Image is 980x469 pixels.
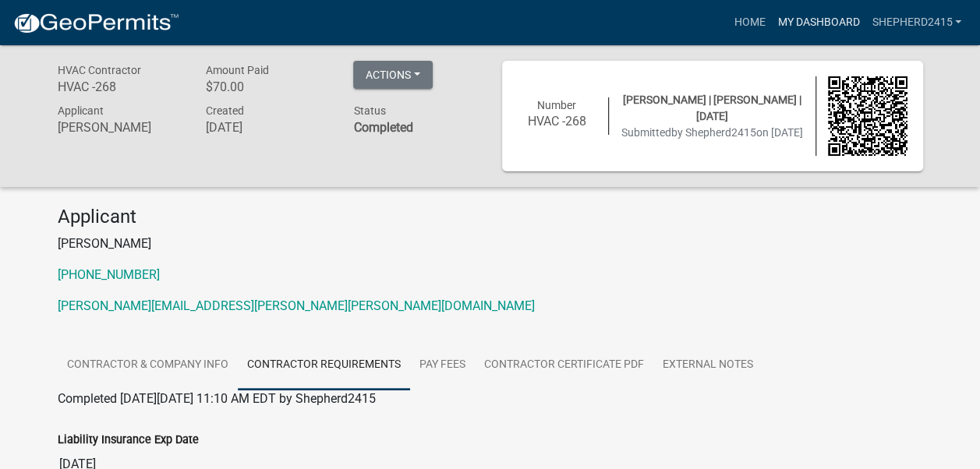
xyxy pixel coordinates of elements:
h6: [DATE] [205,120,330,135]
button: Actions [353,61,433,89]
a: Pay Fees [410,340,475,390]
a: [PERSON_NAME][EMAIL_ADDRESS][PERSON_NAME][PERSON_NAME][DOMAIN_NAME] [58,298,535,313]
h6: HVAC -268 [58,79,182,94]
strong: Completed [353,120,412,135]
span: Submitted on [DATE] [621,126,803,139]
span: Status [353,104,385,117]
a: Home [727,8,771,37]
a: My Dashboard [771,8,865,37]
span: Completed [DATE][DATE] 11:10 AM EDT by Shepherd2415 [58,391,376,406]
span: Applicant [58,104,104,117]
h6: [PERSON_NAME] [58,120,182,135]
img: QR code [828,76,907,156]
h4: Applicant [58,206,923,228]
h6: HVAC -268 [518,114,597,129]
p: [PERSON_NAME] [58,235,923,253]
a: [PHONE_NUMBER] [58,267,160,282]
a: External Notes [653,340,762,390]
a: Shepherd2415 [865,8,968,37]
span: by Shepherd2415 [671,126,756,139]
a: Contractor & Company Info [58,340,238,390]
a: Contractor Certificate PDF [475,340,653,390]
span: HVAC Contractor [58,64,141,76]
span: Created [205,104,243,117]
label: Liability Insurance Exp Date [58,435,199,446]
span: Number [537,99,576,111]
span: [PERSON_NAME] | [PERSON_NAME] | [DATE] [623,93,801,122]
span: Amount Paid [205,64,268,76]
a: Contractor Requirements [238,340,410,390]
h6: $70.00 [205,79,330,94]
